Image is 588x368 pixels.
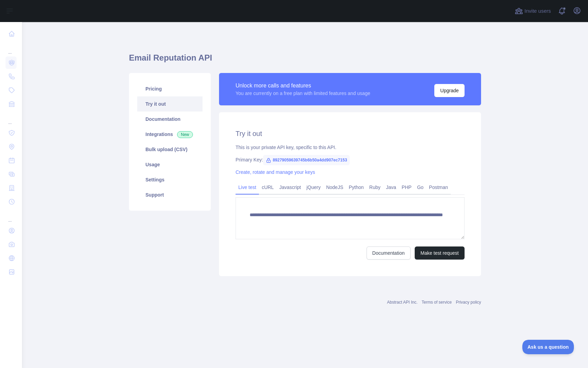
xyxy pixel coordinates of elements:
button: Upgrade [434,84,465,97]
a: Documentation [367,246,411,260]
a: NodeJS [323,182,346,193]
a: jQuery [304,182,323,193]
a: Java [383,182,399,193]
span: New [177,131,193,138]
a: Documentation [137,112,203,127]
a: Usage [137,157,203,172]
a: Settings [137,172,203,187]
iframe: Toggle Customer Support [522,340,574,354]
div: ... [6,41,17,55]
span: 89279059639745b6b50a4dd907ec7153 [263,155,350,165]
div: Unlock more calls and features [236,82,370,90]
a: Terms of service [422,300,451,305]
a: Pricing [137,81,203,96]
a: PHP [399,182,414,193]
div: Primary Key: [236,156,465,163]
button: Invite users [513,6,552,17]
a: Bulk upload (CSV) [137,142,203,157]
a: Integrations New [137,127,203,142]
div: You are currently on a free plan with limited features and usage [236,90,370,97]
a: Privacy policy [456,300,481,305]
div: ... [6,112,17,125]
div: ... [6,209,17,223]
div: This is your private API key, specific to this API. [236,144,465,151]
a: Live test [236,182,259,193]
a: cURL [259,182,276,193]
a: Postman [426,182,451,193]
h2: Try it out [236,129,465,138]
a: Ruby [367,182,383,193]
a: Try it out [137,96,203,112]
a: Support [137,187,203,202]
a: Create, rotate and manage your keys [236,169,315,175]
button: Make test request [415,246,465,260]
a: Javascript [276,182,304,193]
h1: Email Reputation API [129,52,481,69]
a: Python [346,182,367,193]
span: Invite users [524,7,551,15]
a: Go [414,182,426,193]
a: Abstract API Inc. [387,300,418,305]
